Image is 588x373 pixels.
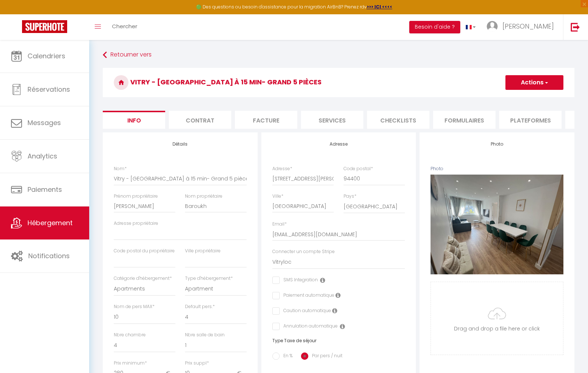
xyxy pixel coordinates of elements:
h4: Détails [114,142,247,147]
img: Super Booking [22,20,67,33]
label: Code postal du propriétaire [114,248,175,255]
label: Connecter un compte Stripe [272,248,335,255]
span: Calendriers [28,51,65,61]
label: Nbre salle de bain [185,332,225,339]
li: Facture [235,111,297,129]
span: [PERSON_NAME] [502,22,554,31]
span: Analytics [28,151,57,161]
label: Adresse [272,165,292,172]
li: Checklists [367,111,429,129]
h4: Adresse [272,142,405,147]
label: Paiement automatique [280,292,334,300]
label: Prénom propriétaire [114,193,158,200]
label: Type d'hébergement [185,275,233,282]
span: Paiements [28,185,62,194]
label: Pays [344,193,356,200]
label: Nbre chambre [114,332,146,339]
button: Besoin d'aide ? [409,21,460,33]
a: >>> ICI <<<< [367,4,392,10]
label: Nom [114,165,127,172]
span: Notifications [28,251,70,260]
label: Par pers / nuit [308,352,342,361]
h4: Photo [431,142,563,147]
li: Contrat [169,111,231,129]
label: Nom propriétaire [185,193,222,200]
a: Retourner vers [103,48,574,62]
span: Messages [28,118,61,127]
a: ... [PERSON_NAME] [481,14,563,40]
span: Hébergement [28,218,73,227]
img: ... [487,21,498,32]
label: Prix suppl [185,360,209,367]
label: En % [280,352,293,361]
label: Adresse propriétaire [114,220,158,227]
label: Catégorie d'hébergement [114,275,172,282]
li: Services [301,111,363,129]
span: Réservations [28,85,70,94]
li: Formulaires [433,111,496,129]
label: Prix minimum [114,360,147,367]
h6: Type Taxe de séjour [272,338,405,343]
h3: Vitry - [GEOGRAPHIC_DATA] à 15 min- Grand 5 pièces [103,68,574,97]
button: Actions [505,75,563,90]
li: Info [103,111,165,129]
label: Ville [272,193,283,200]
label: Photo [431,165,443,172]
label: Caution automatique [280,307,331,315]
label: Ville propriétaire [185,248,221,255]
li: Plateformes [499,111,562,129]
label: Default pers. [185,303,215,310]
span: Chercher [112,22,137,30]
label: Email [272,221,287,228]
a: Chercher [106,14,143,40]
label: Code postal [344,165,373,172]
img: logout [571,22,580,32]
label: Nom de pers MAX [114,303,155,310]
